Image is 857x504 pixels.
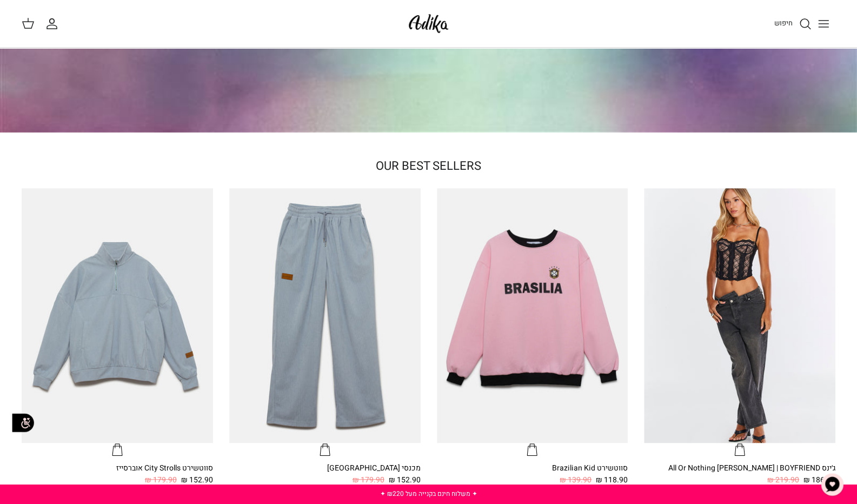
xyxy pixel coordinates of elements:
[145,474,177,486] span: 179.90 ₪
[816,468,848,501] button: צ'אט
[774,18,793,28] span: חיפוש
[389,474,421,486] span: 152.90 ₪
[353,474,384,486] span: 179.90 ₪
[437,188,628,457] a: סווטשירט Brazilian Kid
[45,17,63,30] a: החשבון שלי
[644,462,835,474] div: ג׳ינס All Or Nothing [PERSON_NAME] | BOYFRIEND
[644,462,835,487] a: ג׳ינס All Or Nothing [PERSON_NAME] | BOYFRIEND 186.90 ₪ 219.90 ₪
[22,188,213,457] a: סווטשירט City Strolls אוברסייז
[229,188,421,457] a: מכנסי טרנינג City strolls
[812,12,835,36] button: Toggle menu
[380,489,477,499] a: ✦ משלוח חינם בקנייה מעל ₪220 ✦
[406,11,451,36] img: Adika IL
[644,188,835,457] a: ג׳ינס All Or Nothing קריס-קרוס | BOYFRIEND
[774,17,812,30] a: חיפוש
[22,462,213,487] a: סווטשירט City Strolls אוברסייז 152.90 ₪ 179.90 ₪
[8,408,38,437] img: accessibility_icon02.svg
[229,462,421,487] a: מכנסי [GEOGRAPHIC_DATA] 152.90 ₪ 179.90 ₪
[767,474,799,486] span: 219.90 ₪
[596,474,628,486] span: 118.90 ₪
[181,474,213,486] span: 152.90 ₪
[803,474,835,486] span: 186.90 ₪
[437,462,628,487] a: סווטשירט Brazilian Kid 118.90 ₪ 139.90 ₪
[560,474,592,486] span: 139.90 ₪
[437,462,628,474] div: סווטשירט Brazilian Kid
[229,462,421,474] div: מכנסי [GEOGRAPHIC_DATA]
[22,462,213,474] div: סווטשירט City Strolls אוברסייז
[376,157,481,175] a: OUR BEST SELLERS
